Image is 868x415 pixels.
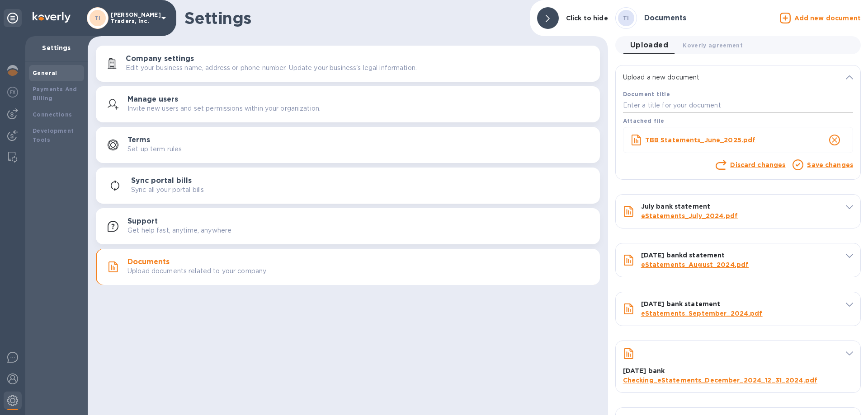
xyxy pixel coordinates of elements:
[641,252,725,259] b: [DATE] bankd statement
[630,39,669,51] span: Uploaded
[33,111,72,118] b: Connections
[131,185,204,195] p: Sync all your portal bills
[127,136,150,145] h3: Terms
[33,70,57,76] b: General
[641,310,763,317] a: eStatements_September_2024.pdf
[807,161,853,168] a: Save changes
[96,168,600,204] button: Sync portal billsSync all your portal bills
[96,127,600,163] button: TermsSet up term rules
[645,136,756,144] b: TBB Statements_June_2025.pdf
[184,9,523,28] h1: Settings
[33,43,80,52] p: Settings
[96,208,600,244] button: SupportGet help fast, anytime, anywhere
[641,300,721,308] b: [DATE] bank statement
[7,87,18,98] img: Foreign exchange
[623,14,629,21] b: TI
[96,86,600,122] button: Manage usersInvite new users and set permissions within your organization.
[623,377,817,384] a: Checking_eStatements_December_2024_12_31_2024.pdf
[96,46,600,82] button: Company settingsEdit your business name, address or phone number. Update your business's legal in...
[127,217,158,226] h3: Support
[623,367,665,374] b: [DATE] bank
[96,249,600,285] button: DocumentsUpload documents related to your company.
[641,212,738,219] a: eStatements_July_2024.pdf
[683,41,743,50] span: Koverly agreement
[623,73,728,82] p: Upload a new document
[127,145,182,154] p: Set up term rules
[4,9,22,27] div: Unpin categories
[623,91,670,98] b: Document title
[126,55,194,63] h3: Company settings
[644,14,686,23] h3: Documents
[794,14,861,22] u: Add new document
[33,86,77,102] b: Payments And Billing
[566,14,608,22] b: Click to hide
[127,226,231,235] p: Get help fast, anytime, anywhere
[824,129,845,151] button: close
[127,258,170,266] h3: Documents
[641,261,749,268] a: eStatements_August_2024.pdf
[111,12,156,24] p: [PERSON_NAME] Traders, Inc.
[126,63,417,73] p: Edit your business name, address or phone number. Update your business's legal information.
[131,177,192,185] h3: Sync portal bills
[127,266,267,276] p: Upload documents related to your company.
[94,14,101,21] b: TI
[33,12,71,23] img: Logo
[730,161,785,168] a: Discard changes
[641,203,711,210] b: July bank statement
[127,95,178,104] h3: Manage users
[623,117,665,124] b: Attached file
[33,127,74,143] b: Development Tools
[127,104,321,113] p: Invite new users and set permissions within your organization.
[623,99,853,112] input: Enter a title for your document
[823,372,868,415] iframe: Chat Widget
